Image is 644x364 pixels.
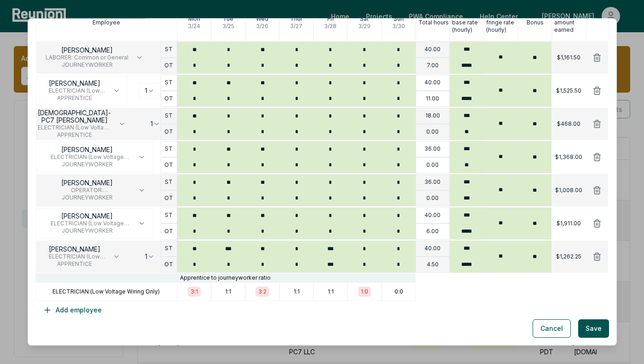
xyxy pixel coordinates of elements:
[165,245,173,252] p: ST
[258,288,267,296] p: 3:2
[395,288,403,295] p: 0:0
[557,120,580,128] p: $468.00
[164,195,173,202] p: OT
[424,46,441,53] p: 40.00
[527,19,544,26] p: Bonus
[164,261,173,269] p: OT
[44,212,131,220] p: [PERSON_NAME]
[557,220,581,227] p: $1,911.00
[165,212,173,219] p: ST
[361,288,368,296] p: 1:0
[426,95,439,103] p: 11.00
[164,228,173,235] p: OT
[46,61,128,69] span: JOURNEYWORKER
[290,23,302,30] p: 3 / 27
[38,109,111,124] p: [DEMOGRAPHIC_DATA]-PC7 [PERSON_NAME]
[394,15,404,23] p: Sun
[52,288,160,295] p: ELECTRICIAN (Low Voltage Wiring Only)
[165,79,173,87] p: ST
[425,112,440,120] p: 18.00
[44,194,131,201] span: JOURNEYWORKER
[556,87,581,94] p: $1,525.50
[424,179,441,186] p: 36.00
[324,23,337,30] p: 3 / 28
[256,15,268,23] p: Wed
[46,54,128,61] span: LABORER: Common or General
[424,146,441,153] p: 36.00
[223,15,233,23] p: Tue
[290,15,302,23] p: Thur
[294,288,300,295] p: 1:1
[35,301,109,319] button: Add employee
[191,288,198,296] p: 3:1
[360,15,369,23] p: Sat
[424,212,441,219] p: 40.00
[426,228,439,235] p: 6.00
[165,146,173,153] p: ST
[426,162,439,169] p: 0.00
[44,253,105,260] span: ELECTRICIAN (Low Voltage Wiring Only)
[328,288,334,295] p: 1:1
[164,95,173,103] p: OT
[424,245,441,252] p: 40.00
[165,112,173,120] p: ST
[486,12,517,34] p: Effective fringe rate (hourly)
[38,124,111,131] span: ELECTRICIAN (Low Voltage Wiring Only)
[256,23,268,30] p: 3 / 26
[358,23,371,30] p: 3 / 29
[165,179,173,186] p: ST
[164,62,173,70] p: OT
[554,12,586,34] p: Gross amount earned
[327,15,334,23] p: Fri
[46,47,128,54] p: [PERSON_NAME]
[164,129,173,136] p: OT
[392,23,405,30] p: 3 / 30
[427,62,439,70] p: 7.00
[222,23,234,30] p: 3 / 25
[38,131,111,139] span: APPRENTICE
[165,46,173,53] p: ST
[44,227,131,235] span: JOURNEYWORKER
[427,261,439,269] p: 4.50
[164,162,173,169] p: OT
[44,161,131,168] span: JOURNEYWORKER
[44,187,131,194] span: OPERATOR: Backhoe/Excavator/Trackhoe
[180,274,271,282] p: Apprentice to journeyworker ratio
[44,246,105,253] p: [PERSON_NAME]
[44,179,131,187] p: [PERSON_NAME]
[188,15,200,23] p: Mon
[426,129,439,136] p: 0.00
[44,220,131,227] span: ELECTRICIAN (Low Voltage Wiring Only)
[44,80,105,87] p: [PERSON_NAME]
[44,87,105,94] span: ELECTRICIAN (Low Voltage Wiring Only)
[556,253,581,260] p: $1,262.25
[557,54,580,61] p: $1,161.50
[418,19,449,26] p: Total hours
[225,288,231,295] p: 1:1
[555,153,582,161] p: $1,368.00
[44,146,131,153] p: [PERSON_NAME]
[555,187,582,194] p: $1,008.00
[424,79,441,87] p: 40.00
[578,319,609,338] button: Save
[44,94,105,102] span: APPRENTICE
[188,23,200,30] p: 3 / 24
[44,260,105,268] span: APPRENTICE
[93,19,120,26] p: Employee
[44,153,131,161] span: ELECTRICIAN (Low Voltage Wiring Only)
[533,319,571,338] button: Cancel
[452,12,483,34] p: Effective base rate (hourly)
[426,195,439,202] p: 0.00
